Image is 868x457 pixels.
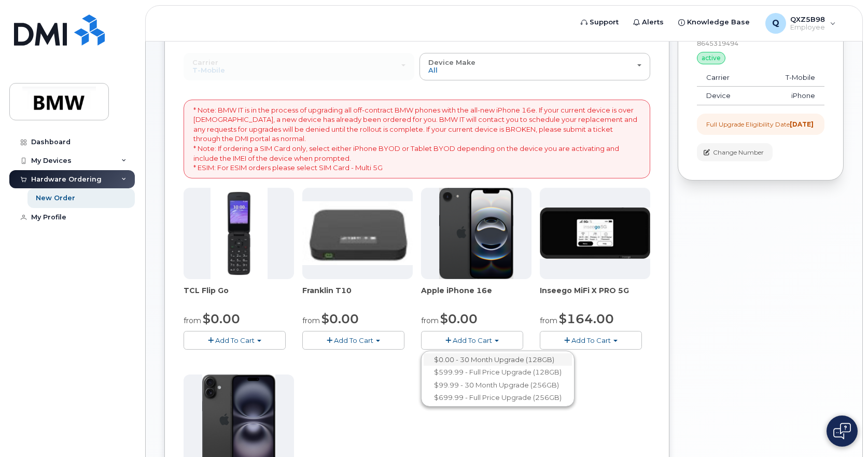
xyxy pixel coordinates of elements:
[671,12,757,33] a: Knowledge Base
[573,12,626,33] a: Support
[184,285,294,306] div: TCL Flip Go
[215,336,255,344] span: Add To Cart
[421,316,439,325] small: from
[419,53,650,80] button: Device Make All
[428,66,438,74] span: All
[697,143,773,161] button: Change Number
[772,17,779,30] span: Q
[424,391,572,404] a: $699.99 - Full Price Upgrade (256GB)
[334,336,373,344] span: Add To Cart
[758,13,843,34] div: QXZ5B98
[757,68,824,87] td: T-Mobile
[439,188,514,279] img: iphone16e.png
[302,285,413,306] div: Franklin T10
[833,423,851,439] img: Open chat
[642,17,664,27] span: Alerts
[421,331,523,349] button: Add To Cart
[193,105,640,173] p: * Note: BMW IT is in the process of upgrading all off-contract BMW phones with the all-new iPhone...
[626,12,671,33] a: Alerts
[790,120,814,128] strong: [DATE]
[540,316,557,325] small: from
[757,87,824,105] td: iPhone
[713,148,764,157] span: Change Number
[440,311,478,326] span: $0.00
[203,311,240,326] span: $0.00
[697,87,757,105] td: Device
[453,336,492,344] span: Add To Cart
[421,285,531,306] div: Apple iPhone 16e
[790,23,825,32] span: Employee
[424,366,572,379] a: $599.99 - Full Price Upgrade (128GB)
[540,285,650,306] div: Inseego MiFi X PRO 5G
[302,201,413,265] img: t10.jpg
[428,58,475,66] span: Device Make
[302,316,320,325] small: from
[302,331,404,349] button: Add To Cart
[790,15,825,23] span: QXZ5B98
[540,331,642,349] button: Add To Cart
[571,336,611,344] span: Add To Cart
[590,17,619,27] span: Support
[697,68,757,87] td: Carrier
[424,379,572,392] a: $99.99 - 30 Month Upgrade (256GB)
[424,353,572,366] a: $0.00 - 30 Month Upgrade (128GB)
[540,207,650,259] img: cut_small_inseego_5G.jpg
[321,311,359,326] span: $0.00
[211,188,268,279] img: TCL_FLIP_MODE.jpg
[184,331,286,349] button: Add To Cart
[706,120,814,129] div: Full Upgrade Eligibility Date
[559,311,614,326] span: $164.00
[697,52,725,64] div: active
[687,17,750,27] span: Knowledge Base
[184,316,201,325] small: from
[697,39,824,48] div: 8645319494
